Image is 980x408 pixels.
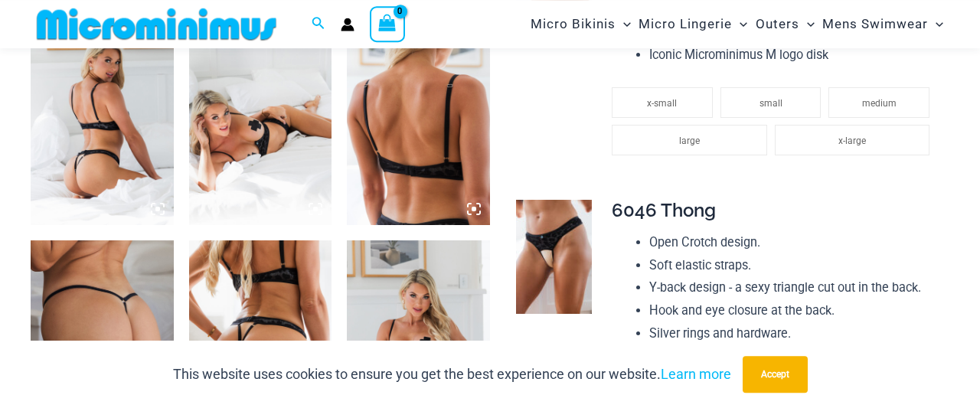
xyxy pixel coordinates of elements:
[649,231,937,254] li: Open Crotch design.
[312,15,325,34] a: Search icon link
[616,5,631,44] span: Menu Toggle
[347,11,490,225] img: Nights Fall Silver Leopard 1036 Bra
[756,5,799,44] span: Outers
[370,6,405,41] a: View Shopping Cart, empty
[828,87,929,118] li: medium
[516,200,592,314] img: Nights Fall Silver Leopard 6046 Thong
[822,5,928,44] span: Mens Swimwear
[752,5,818,44] a: OutersMenu ToggleMenu Toggle
[649,276,937,299] li: Y-back design - a sexy triangle cut out in the back.
[775,125,929,155] li: x-large
[649,322,937,345] li: Silver rings and hardware.
[531,5,616,44] span: Micro Bikinis
[189,11,332,225] img: Nights Fall Silver Leopard 1036 Bra 6046 Thong
[635,5,751,44] a: Micro LingerieMenu ToggleMenu Toggle
[743,356,808,393] button: Accept
[173,363,731,386] p: This website uses cookies to ensure you get the best experience on our website.
[31,7,283,41] img: MM SHOP LOGO FLAT
[818,5,947,44] a: Mens SwimwearMenu ToggleMenu Toggle
[838,135,866,146] span: x-large
[341,18,354,31] a: Account icon link
[612,199,716,221] span: 6046 Thong
[649,299,937,322] li: Hook and eye closure at the back.
[759,98,782,109] span: small
[862,98,897,109] span: medium
[679,135,700,146] span: large
[524,2,949,46] nav: Site Navigation
[799,5,815,44] span: Menu Toggle
[649,254,937,277] li: Soft elastic straps.
[639,5,732,44] span: Micro Lingerie
[612,125,766,155] li: large
[732,5,747,44] span: Menu Toggle
[527,5,635,44] a: Micro BikinisMenu ToggleMenu Toggle
[661,366,731,382] a: Learn more
[720,87,822,118] li: small
[928,5,943,44] span: Menu Toggle
[649,44,937,67] li: Iconic Microminimus M logo disk
[31,11,174,225] img: Nights Fall Silver Leopard 1036 Bra 6046 Thong
[647,98,677,109] span: x-small
[612,87,713,118] li: x-small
